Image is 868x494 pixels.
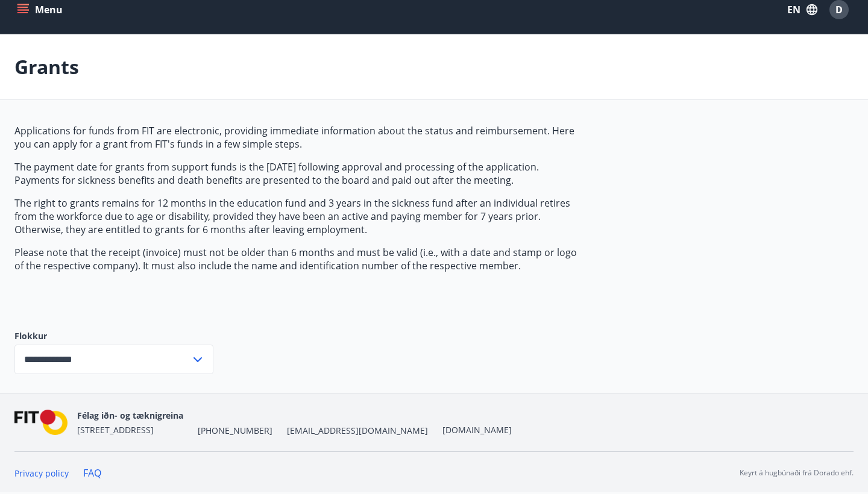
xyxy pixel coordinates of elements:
span: D [835,3,843,16]
p: Keyrt á hugbúnaði frá Dorado ehf. [740,467,854,478]
a: FAQ [83,466,101,480]
span: [PHONE_NUMBER] [198,425,272,437]
p: Please note that the receipt (invoice) must not be older than 6 months and must be valid (i.e., w... [14,246,583,272]
span: [EMAIL_ADDRESS][DOMAIN_NAME] [287,425,428,437]
p: Grants [14,54,79,80]
p: The right to grants remains for 12 months in the education fund and 3 years in the sickness fund ... [14,196,583,236]
a: Privacy policy [14,467,69,479]
label: Flokkur [14,330,213,342]
p: The payment date for grants from support funds is the [DATE] following approval and processing of... [14,160,583,187]
span: [STREET_ADDRESS] [77,424,154,436]
img: FPQVkF9lTnNbbaRSFyT17YYeljoOGk5m51IhT0bO.png [14,410,68,436]
span: Félag iðn- og tæknigreina [77,410,183,421]
a: [DOMAIN_NAME] [442,424,512,436]
p: Applications for funds from FIT are electronic, providing immediate information about the status ... [14,124,583,151]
